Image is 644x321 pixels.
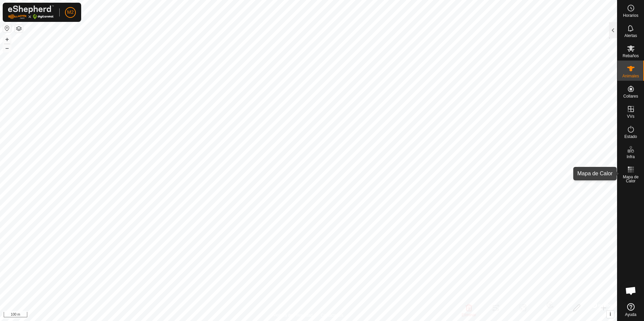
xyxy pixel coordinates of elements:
button: – [3,44,11,52]
span: Estado [624,135,637,139]
span: Mapa de Calor [619,175,642,183]
div: Chat abierto [621,281,641,301]
img: Logo Gallagher [8,5,54,19]
span: VVs [627,114,634,118]
span: Rebaños [622,54,639,58]
button: Restablecer Mapa [3,24,11,32]
span: Infra [626,155,635,159]
span: M2 [67,9,73,16]
button: i [607,311,614,318]
button: + [3,35,11,43]
span: Alertas [624,34,637,38]
button: Capas del Mapa [15,25,23,33]
span: i [610,311,611,317]
span: Horarios [623,13,638,17]
span: Collares [623,94,638,98]
span: Ayuda [625,313,637,317]
span: Animales [622,74,639,78]
a: Política de Privacidad [274,312,313,318]
a: Contáctenos [321,312,343,318]
a: Ayuda [617,300,644,319]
